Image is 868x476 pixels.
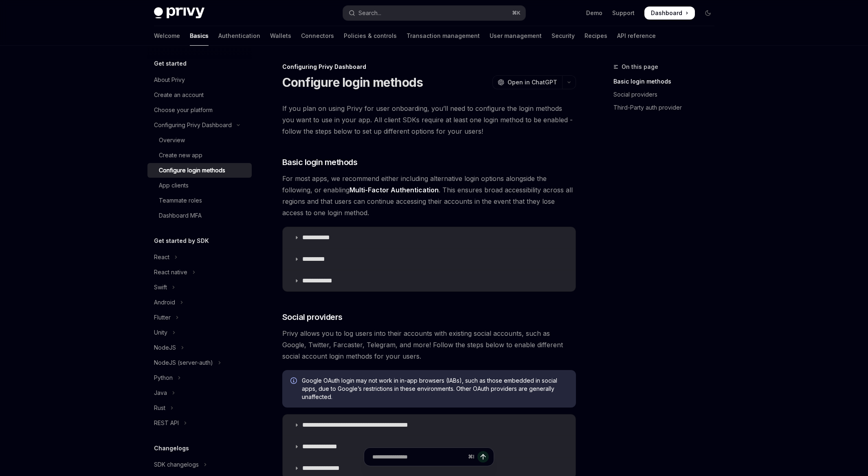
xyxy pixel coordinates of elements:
[147,386,252,400] button: Toggle Java section
[159,165,225,175] div: Configure login methods
[282,173,576,218] span: For most apps, we recommend either including alternative login options alongside the following, o...
[612,9,635,17] a: Support
[270,26,291,46] a: Wallets
[407,26,480,46] a: Transaction management
[644,7,695,20] a: Dashboard
[344,26,397,46] a: Policies & controls
[302,377,568,401] span: Google OAuth login may not work in in-app browsers (IABs), such as those embedded in social apps,...
[147,457,252,472] button: Toggle SDK changelogs section
[651,9,682,17] span: Dashboard
[477,451,489,463] button: Send message
[154,59,187,68] h5: Get started
[154,252,169,262] div: React
[154,236,209,246] h5: Get started by SDK
[154,460,199,469] div: SDK changelogs
[552,26,575,46] a: Security
[147,265,252,280] button: Toggle React native section
[154,267,187,277] div: React native
[159,211,202,220] div: Dashboard MFA
[586,9,602,17] a: Demo
[154,313,171,322] div: Flutter
[154,26,180,46] a: Welcome
[147,73,252,87] a: About Privy
[147,133,252,148] a: Overview
[190,26,209,46] a: Basics
[282,103,576,137] span: If you plan on using Privy for user onboarding, you’ll need to configure the login methods you wa...
[147,148,252,163] a: Create new app
[290,377,299,386] svg: Info
[154,120,232,130] div: Configuring Privy Dashboard
[147,280,252,295] button: Toggle Swift section
[154,90,204,100] div: Create an account
[154,282,167,292] div: Swift
[154,388,167,398] div: Java
[372,448,465,466] input: Ask a question...
[147,250,252,264] button: Toggle React section
[154,105,213,115] div: Choose your platform
[147,416,252,430] button: Toggle REST API section
[147,310,252,325] button: Toggle Flutter section
[154,358,213,368] div: NodeJS (server-auth)
[585,26,607,46] a: Recipes
[147,208,252,223] a: Dashboard MFA
[147,295,252,310] button: Toggle Android section
[159,196,202,205] div: Teammate roles
[613,88,721,101] a: Social providers
[154,328,167,337] div: Unity
[159,181,189,190] div: App clients
[282,311,343,323] span: Social providers
[613,101,721,114] a: Third-Party auth provider
[282,63,576,71] div: Configuring Privy Dashboard
[622,62,658,72] span: On this page
[349,186,439,194] a: Multi-Factor Authentication
[147,88,252,102] a: Create an account
[301,26,334,46] a: Connectors
[512,10,521,16] span: ⌘ K
[701,7,714,20] button: Toggle dark mode
[154,343,176,353] div: NodeJS
[147,401,252,415] button: Toggle Rust section
[147,340,252,355] button: Toggle NodeJS section
[159,150,202,160] div: Create new app
[613,75,721,88] a: Basic login methods
[147,103,252,117] a: Choose your platform
[282,156,358,168] span: Basic login methods
[159,135,185,145] div: Overview
[154,297,175,307] div: Android
[154,75,185,85] div: About Privy
[147,178,252,193] a: App clients
[147,355,252,370] button: Toggle NodeJS (server-auth) section
[508,78,557,86] span: Open in ChatGPT
[154,403,165,413] div: Rust
[154,443,189,453] h5: Changelogs
[343,6,525,20] button: Open search
[358,8,381,18] div: Search...
[617,26,656,46] a: API reference
[154,418,179,428] div: REST API
[147,370,252,385] button: Toggle Python section
[282,75,423,90] h1: Configure login methods
[154,373,173,383] div: Python
[154,7,204,19] img: dark logo
[147,118,252,132] button: Toggle Configuring Privy Dashboard section
[490,26,542,46] a: User management
[218,26,260,46] a: Authentication
[282,328,576,362] span: Privy allows you to log users into their accounts with existing social accounts, such as Google, ...
[147,193,252,208] a: Teammate roles
[147,163,252,178] a: Configure login methods
[492,75,562,89] button: Open in ChatGPT
[147,325,252,340] button: Toggle Unity section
